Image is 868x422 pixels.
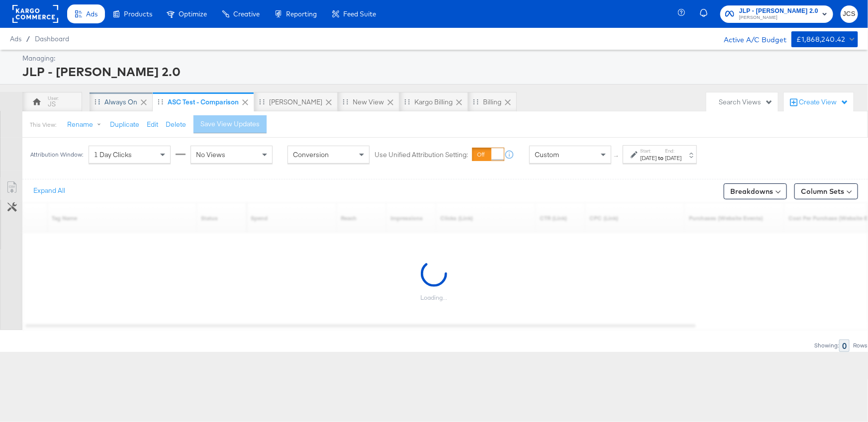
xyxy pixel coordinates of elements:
[30,121,56,129] div: This View:
[21,35,35,43] span: /
[353,97,384,107] div: New View
[179,10,207,18] span: Optimize
[10,35,21,43] span: Ads
[657,154,665,162] strong: to
[94,150,132,159] span: 1 Day Clicks
[665,154,681,162] div: [DATE]
[841,5,858,23] button: JCS
[640,148,657,154] label: Start:
[30,151,84,158] div: Attribution Window:
[168,97,239,107] div: ASC Test - comparison
[104,97,137,107] div: Always On
[60,116,112,134] button: Rename
[791,31,858,47] button: £1,868,240.42
[124,10,152,18] span: Products
[196,150,225,159] span: No Views
[414,97,453,107] div: Kargo Billing
[421,294,448,302] div: Loading...
[814,342,839,349] div: Showing:
[48,99,56,109] div: JS
[853,342,868,349] div: Rows
[724,183,787,199] button: Breakdowns
[343,99,348,104] div: Drag to reorder tab
[166,120,186,129] button: Delete
[95,99,100,104] div: Drag to reorder tab
[665,148,681,154] label: End:
[158,99,163,104] div: Drag to reorder tab
[535,150,559,159] span: Custom
[739,6,818,16] span: JLP - [PERSON_NAME] 2.0
[845,8,854,20] span: JCS
[483,97,501,107] div: Billing
[404,99,410,104] div: Drag to reorder tab
[796,33,846,46] div: £1,868,240.42
[35,35,69,43] a: Dashboard
[86,10,97,18] span: Ads
[293,150,329,159] span: Conversion
[286,10,317,18] span: Reporting
[233,10,260,18] span: Creative
[375,150,468,160] label: Use Unified Attribution Setting:
[720,5,833,23] button: JLP - [PERSON_NAME] 2.0[PERSON_NAME]
[640,154,657,162] div: [DATE]
[22,63,856,80] div: JLP - [PERSON_NAME] 2.0
[259,99,265,104] div: Drag to reorder tab
[147,120,158,129] button: Edit
[22,54,856,63] div: Managing:
[719,97,773,107] div: Search Views
[612,155,622,158] span: ↑
[739,14,818,22] span: [PERSON_NAME]
[799,97,849,107] div: Create View
[26,182,72,200] button: Expand All
[343,10,376,18] span: Feed Suite
[473,99,479,104] div: Drag to reorder tab
[110,120,139,129] button: Duplicate
[794,183,858,199] button: Column Sets
[713,31,786,46] div: Active A/C Budget
[269,97,322,107] div: [PERSON_NAME]
[839,339,850,352] div: 0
